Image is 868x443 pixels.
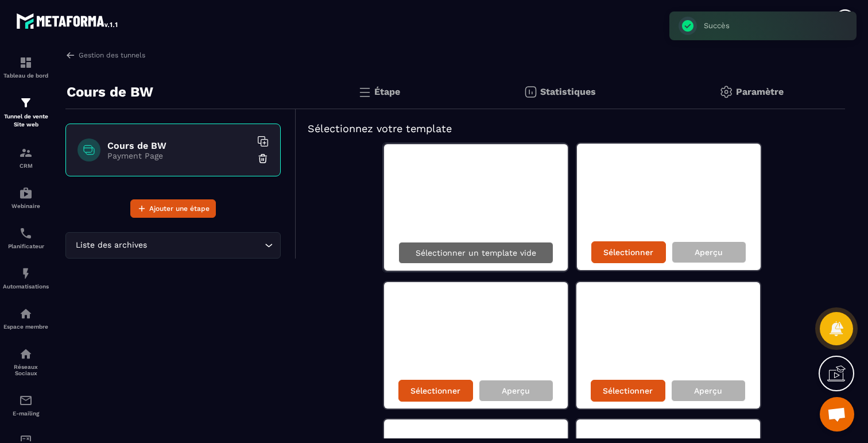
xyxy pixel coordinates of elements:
img: email [19,394,33,407]
p: Réseaux Sociaux [3,364,49,376]
a: formationformationTunnel de vente Site web [3,87,49,137]
a: emailemailE-mailing [3,385,49,425]
p: Aperçu [695,248,723,257]
img: automations [19,186,33,200]
h5: Sélectionnez votre template [308,121,834,137]
input: Search for option [149,239,262,252]
p: Espace membre [3,323,49,330]
img: formation [19,146,33,160]
p: Planificateur [3,243,49,249]
p: Sélectionner [410,386,460,395]
img: image [577,144,761,270]
p: Automatisations [3,283,49,290]
div: Search for option [65,232,281,259]
a: formationformationTableau de bord [3,47,49,87]
span: Liste des archives [73,239,149,252]
p: Étape [374,86,400,97]
a: social-networksocial-networkRéseaux Sociaux [3,338,49,385]
a: Gestion des tunnels [65,50,145,60]
div: Ouvrir le chat [820,397,854,432]
img: automations [19,307,33,321]
img: setting-gr.5f69749f.svg [719,85,733,99]
img: formation [19,56,33,70]
p: Webinaire [3,203,49,209]
img: stats.20deebd0.svg [524,85,537,99]
img: bars.0d591741.svg [358,85,371,99]
a: formationformationCRM [3,137,49,178]
p: Tunnel de vente Site web [3,113,49,129]
img: arrow [65,50,76,60]
p: Statistiques [540,86,596,97]
a: automationsautomationsAutomatisations [3,258,49,298]
p: Sélectionner [603,248,653,257]
img: trash [257,153,269,164]
p: Sélectionner un template vide [416,248,536,257]
img: formation [19,96,33,110]
span: Ajouter une étape [149,203,210,214]
p: Aperçu [694,386,722,395]
p: Cours de BW [67,80,153,103]
img: automations [19,267,33,280]
img: image [576,282,760,409]
img: logo [16,10,119,31]
a: automationsautomationsWebinaire [3,178,49,218]
p: E-mailing [3,410,49,417]
a: automationsautomationsEspace membre [3,298,49,338]
button: Ajouter une étape [130,199,216,218]
a: schedulerschedulerPlanificateur [3,218,49,258]
p: Tableau de bord [3,72,49,79]
img: social-network [19,347,33,361]
img: scheduler [19,226,33,240]
p: Payment Page [107,151,251,160]
h6: Cours de BW [107,140,251,151]
p: Sélectionner [603,386,653,395]
p: Paramètre [736,86,784,97]
p: Aperçu [502,386,530,395]
img: image [384,282,568,409]
p: CRM [3,163,49,169]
